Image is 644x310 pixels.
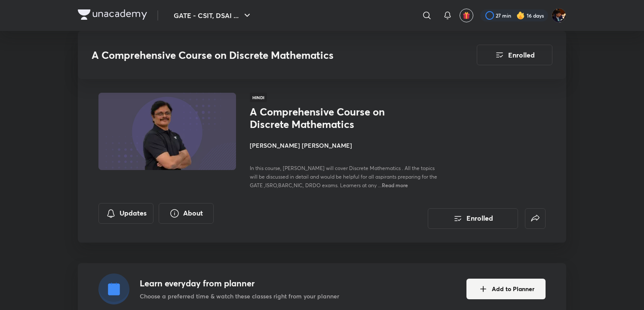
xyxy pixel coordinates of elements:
img: Company Logo [78,9,147,20]
h1: A Comprehensive Course on Discrete Mathematics [250,106,390,131]
button: GATE - CSIT, DSAI ... [169,7,258,24]
img: streak [516,11,525,20]
button: Enrolled [428,208,518,229]
span: In this course, [PERSON_NAME] will cover Discrete Mathematics . All the topics will be discussed ... [250,165,437,188]
button: Enrolled [477,45,552,65]
p: Choose a preferred time & watch these classes right from your planner [140,292,339,301]
h3: A Comprehensive Course on Discrete Mathematics [92,49,428,61]
h4: Learn everyday from planner [140,277,339,290]
span: Read more [382,182,408,188]
span: Hindi [250,93,267,102]
a: Company Logo [78,9,147,22]
button: Updates [98,203,153,224]
img: avatar [463,12,470,19]
button: Add to Planner [466,279,546,299]
h4: [PERSON_NAME] [PERSON_NAME] [250,141,442,150]
img: Thumbnail [97,92,237,171]
button: About [159,203,214,224]
button: avatar [460,9,473,22]
button: false [525,208,546,229]
img: Asmeet Gupta [552,8,566,23]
